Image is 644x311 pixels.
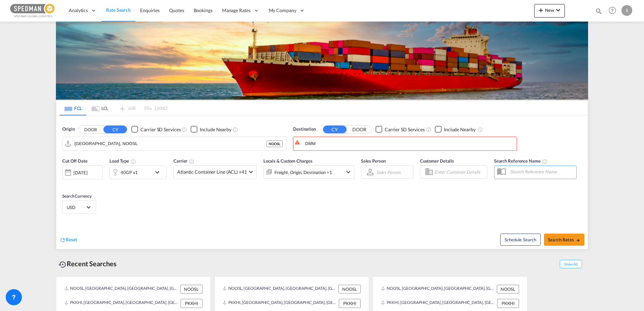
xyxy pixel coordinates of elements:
span: Destination [293,126,316,133]
div: NOOSL, Oslo, Norway, Northern Europe, Europe [381,285,495,293]
div: PKKHI, Karachi, Pakistan, Indian Subcontinent, Asia Pacific [381,299,495,308]
md-icon: icon-arrow-right [576,238,580,243]
md-checkbox: Checkbox No Ink [435,126,476,133]
span: Search Rates [548,237,580,242]
span: Atlantic Container Line (ACL) +41 [177,169,247,175]
span: Sales Person [361,158,386,164]
md-input-container: Oslo, NOOSL [63,137,286,150]
div: 40GP x1 [121,168,138,177]
md-checkbox: Checkbox No Ink [131,126,181,133]
input: Search Reference Name [507,167,576,177]
md-icon: icon-plus 400-fg [537,6,545,14]
md-select: Select Currency: $ USDUnited States Dollar [66,202,92,212]
md-icon: Your search will be saved by the below given name [542,159,548,164]
div: Carrier SD Services [385,126,425,133]
input: Search by Port [305,139,513,149]
span: My Company [269,7,296,14]
div: S [621,5,632,16]
span: Search Currency [62,194,92,199]
span: Carrier [173,158,194,164]
span: Cut Off Date [62,158,88,164]
div: Carrier SD Services [140,126,181,133]
img: LCL+%26+FCL+BACKGROUND.png [56,22,588,100]
button: CY [323,126,347,133]
div: Include Nearby [444,126,476,133]
button: CY [103,126,127,133]
md-datepicker: Select [62,179,67,188]
div: NOOSL [180,285,202,293]
div: PKKHI [497,299,519,308]
md-tab-item: LCL [87,101,114,115]
div: icon-magnify [595,7,603,18]
button: DOOR [79,126,102,133]
md-tab-item: FCL [60,101,87,115]
span: Show All [560,260,582,268]
span: Manage Rates [222,7,251,14]
md-checkbox: Checkbox No Ink [191,126,231,133]
span: Origin [62,126,74,133]
span: USD [67,204,86,210]
span: New [537,7,562,13]
button: Search Ratesicon-arrow-right [544,234,584,246]
div: Origin DOOR CY Checkbox No InkUnchecked: Search for CY (Container Yard) services for all selected... [56,116,588,249]
md-select: Sales Person [376,167,401,177]
md-icon: icon-magnify [595,7,603,15]
div: Include Nearby [200,126,231,133]
div: NOOSL [497,285,519,293]
span: Load Type [109,158,136,164]
div: NOOSL, Oslo, Norway, Northern Europe, Europe [223,285,337,293]
div: NOOSL [266,140,283,147]
button: icon-plus 400-fgNewicon-chevron-down [534,4,565,18]
span: Bookings [194,7,213,13]
span: Quotes [169,7,184,13]
div: 40GP x1icon-chevron-down [109,166,167,179]
md-icon: Unchecked: Search for CY (Container Yard) services for all selected carriers.Checked : Search for... [426,127,431,132]
input: Search by Port [74,139,266,149]
div: Recent Searches [56,256,119,271]
md-icon: The selected Trucker/Carrierwill be displayed in the rate results If the rates are from another f... [189,159,194,164]
button: Note: By default Schedule search will only considerorigin ports, destination ports and cut off da... [500,234,541,246]
span: Analytics [69,7,88,14]
span: Rate Search [106,7,131,13]
span: Locals & Custom Charges [263,158,313,164]
input: Enter Customer Details [434,167,485,177]
div: [DATE] [62,165,103,179]
md-input-container: Karachi, PKKHI [293,137,517,150]
div: [DATE] [73,170,87,176]
div: Help [607,5,621,17]
md-icon: Unchecked: Ignores neighbouring ports when fetching rates.Checked : Includes neighbouring ports w... [233,127,238,132]
span: Enquiries [140,7,160,13]
div: NOOSL [339,285,361,293]
button: DOOR [348,126,371,133]
div: PKKHI, Karachi, Pakistan, Indian Subcontinent, Asia Pacific [64,299,179,308]
md-pagination-wrapper: Use the left and right arrow keys to navigate between tabs [60,101,167,115]
md-icon: icon-information-outline [131,159,136,164]
div: Freight Origin Destination Factory Stuffingicon-chevron-down [263,165,354,179]
div: Freight Origin Destination Factory Stuffing [275,168,332,177]
md-icon: icon-refresh [60,237,66,243]
span: Customer Details [420,158,454,164]
md-icon: icon-chevron-down [153,168,165,176]
img: c12ca350ff1b11efb6b291369744d907.png [10,3,56,18]
md-checkbox: Checkbox No Ink [376,126,425,133]
div: PKKHI [339,299,361,308]
div: PKKHI, Karachi, Pakistan, Indian Subcontinent, Asia Pacific [223,299,337,308]
md-icon: icon-chevron-down [344,168,352,176]
div: PKKHI [181,299,202,308]
span: Reset [66,237,77,242]
md-icon: icon-backup-restore [59,261,67,269]
div: icon-refreshReset [60,236,77,244]
div: NOOSL, Oslo, Norway, Northern Europe, Europe [64,285,179,293]
md-icon: icon-chevron-down [554,6,562,14]
md-icon: Unchecked: Search for CY (Container Yard) services for all selected carriers.Checked : Search for... [182,127,187,132]
span: Help [607,5,618,16]
span: Search Reference Name [494,158,548,164]
md-icon: Unchecked: Ignores neighbouring ports when fetching rates.Checked : Includes neighbouring ports w... [478,127,483,132]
